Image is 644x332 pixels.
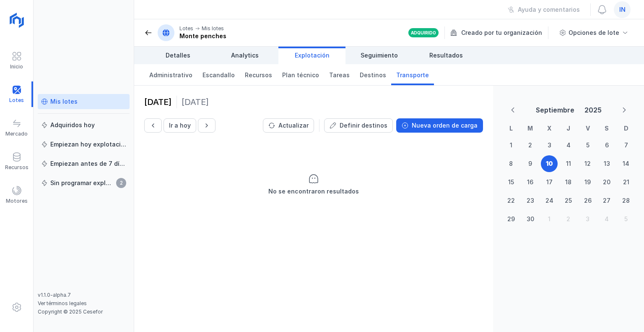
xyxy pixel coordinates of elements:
[559,136,578,154] td: 4
[50,159,126,168] div: Empiezan antes de 7 días
[50,97,78,106] div: Mis lotes
[521,154,540,173] td: 9
[540,210,559,228] td: 1
[540,191,559,210] td: 24
[164,118,196,133] button: Ir a hoy
[586,141,589,149] div: 5
[38,308,130,315] div: Copyright © 2025 Cesefor
[597,191,617,210] td: 27
[578,136,597,154] td: 5
[396,71,429,79] span: Transporte
[179,32,226,40] div: Monte penches
[355,64,391,85] a: Destinos
[245,71,272,79] span: Recursos
[508,178,514,186] div: 15
[324,64,355,85] a: Tareas
[509,159,513,168] div: 8
[240,64,277,85] a: Recursos
[169,121,191,130] div: Ir a hoy
[546,178,553,186] div: 17
[50,121,95,129] div: Adquiridos hoy
[10,63,23,70] div: Inicio
[203,71,235,79] span: Escandallo
[507,196,515,205] div: 22
[569,29,619,37] div: Opciones de lote
[566,125,570,132] span: J
[578,154,597,173] td: 12
[559,173,578,191] td: 18
[263,118,314,133] button: Actualizar
[540,136,559,154] td: 3
[6,10,27,31] img: logoRight.svg
[231,51,259,60] span: Analytics
[211,47,278,64] a: Analytics
[548,215,551,223] div: 1
[278,47,345,64] a: Explotación
[527,196,534,205] div: 23
[605,215,609,223] div: 4
[584,178,591,186] div: 19
[50,140,126,149] div: Empiezan hoy explotación
[616,136,636,154] td: 7
[413,47,480,64] a: Resultados
[527,215,534,223] div: 30
[412,121,478,130] div: Nueva orden de carga
[179,25,193,32] div: Lotes
[144,47,211,64] a: Detalles
[501,136,521,154] td: 1
[340,121,387,130] div: Definir destinos
[149,71,192,79] span: Administrativo
[527,125,533,132] span: M
[604,159,610,168] div: 13
[391,64,434,85] a: Transporte
[603,178,610,186] div: 20
[566,215,570,223] div: 2
[277,64,324,85] a: Plan técnico
[295,51,330,60] span: Explotación
[597,154,617,173] td: 13
[584,196,592,205] div: 26
[360,71,386,79] span: Destinos
[507,215,515,223] div: 29
[566,159,571,168] div: 11
[38,94,130,109] a: Mis lotes
[278,121,309,130] div: Actualizar
[622,196,630,205] div: 28
[578,210,597,228] td: 3
[521,191,540,210] td: 23
[144,96,171,108] div: [DATE]
[548,141,551,149] div: 3
[597,136,617,154] td: 6
[182,96,209,108] div: [DATE]
[166,51,190,60] span: Detalles
[501,191,521,210] td: 22
[624,125,628,132] span: D
[5,164,29,171] div: Recursos
[345,47,413,64] a: Seguimiento
[603,196,610,205] div: 27
[581,102,605,118] button: Choose Year
[521,173,540,191] td: 16
[429,51,463,60] span: Resultados
[324,118,393,133] button: Definir destinos
[6,198,28,204] div: Motores
[528,159,532,168] div: 9
[559,191,578,210] td: 25
[545,196,553,205] div: 24
[505,104,521,116] button: Previous Month
[566,141,571,149] div: 4
[565,196,572,205] div: 25
[144,64,197,85] a: Administrativo
[5,131,28,137] div: Mercado
[616,210,636,228] td: 5
[38,292,130,298] div: v1.1.0-alpha.7
[38,175,130,191] a: Sin programar explotación2
[597,210,617,228] td: 4
[623,159,629,168] div: 14
[396,118,483,133] button: Nueva orden de carga
[38,156,130,171] a: Empiezan antes de 7 días
[38,118,130,133] a: Adquiridos hoy
[616,173,636,191] td: 21
[268,187,359,196] div: No se encontraron resultados
[540,173,559,191] td: 17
